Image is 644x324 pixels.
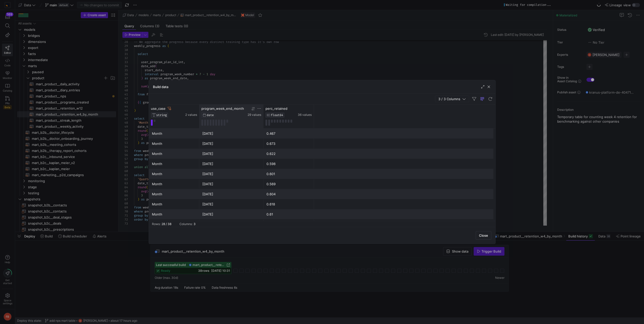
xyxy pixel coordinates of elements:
[202,169,260,179] div: [DATE]
[152,159,196,169] div: Month
[266,199,311,209] div: 0.618
[266,220,311,229] div: 0.63
[202,159,260,169] div: [DATE]
[152,139,196,149] div: Month
[435,96,469,102] button: 3 / 3 Columns
[152,220,196,229] div: Month
[266,129,311,139] div: 0.467
[266,179,311,189] div: 0.569
[152,129,196,139] div: Month
[202,139,260,149] div: [DATE]
[202,220,260,229] div: [DATE]
[152,209,196,219] div: Month
[202,129,260,139] div: [DATE]
[266,189,311,199] div: 0.604
[162,222,171,226] div: 28 / 38
[152,199,196,209] div: Month
[202,149,260,159] div: [DATE]
[438,97,462,101] span: 3 / 3 Columns
[476,231,491,240] button: Close
[202,209,260,219] div: [DATE]
[298,113,312,117] span: 36 values
[271,113,283,117] span: FLOAT64
[266,159,311,169] div: 0.598
[152,169,196,179] div: Month
[479,233,488,237] span: Close
[179,222,193,226] div: Columns:
[202,189,260,199] div: [DATE]
[153,85,168,89] h3: Build data
[202,199,260,209] div: [DATE]
[266,139,311,149] div: 0.673
[152,189,196,199] div: Month
[265,106,287,111] span: perc_retained
[248,113,261,117] span: 29 values
[156,113,167,117] span: STRING
[152,179,196,189] div: Month
[207,113,214,117] span: DATE
[266,209,311,219] div: 0.61
[185,113,197,117] span: 2 values
[152,149,196,159] div: Month
[266,169,311,179] div: 0.601
[201,106,244,111] span: program_week_end_month
[202,179,260,189] div: [DATE]
[152,222,160,226] div: Rows:
[266,149,311,159] div: 0.622
[151,106,166,111] span: use_case
[194,222,196,226] div: 3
